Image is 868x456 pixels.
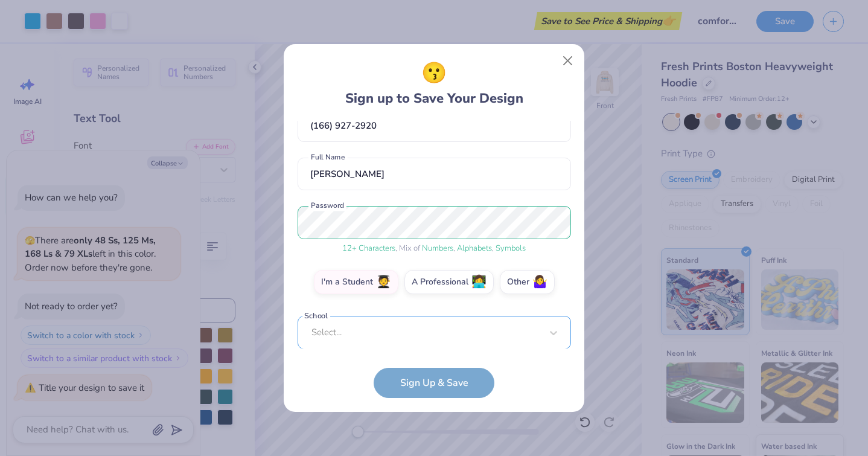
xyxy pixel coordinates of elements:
[457,243,492,254] span: Alphabets
[404,270,494,294] label: A Professional
[421,58,447,89] span: 😗
[298,243,571,255] div: , Mix of , ,
[496,243,526,254] span: Symbols
[422,243,453,254] span: Numbers
[471,275,487,289] span: 👩‍💻
[345,58,523,109] div: Sign up to Save Your Design
[500,270,555,294] label: Other
[376,275,391,289] span: 🧑‍🎓
[532,275,547,289] span: 🤷‍♀️
[557,50,579,72] button: Close
[302,310,330,322] label: School
[342,243,395,254] span: 12 + Characters
[314,270,398,294] label: I'm a Student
